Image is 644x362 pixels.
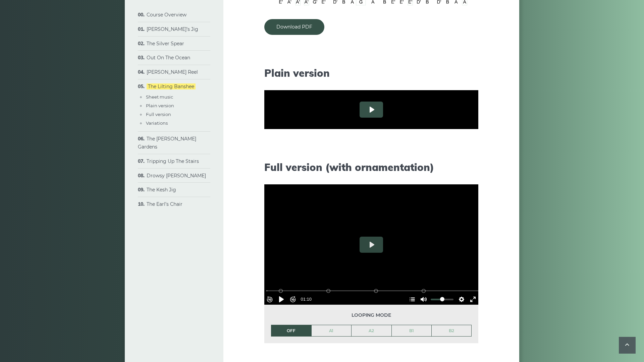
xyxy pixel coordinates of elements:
a: B1 [392,325,432,337]
a: [PERSON_NAME]’s Jig [147,26,198,32]
a: A1 [312,325,352,337]
a: Full version [146,112,171,117]
a: The Earl’s Chair [147,201,182,207]
a: Course Overview [147,12,186,18]
a: The Kesh Jig [147,187,176,193]
a: Drowsy [PERSON_NAME] [147,173,206,179]
a: A2 [352,325,391,337]
a: Sheet music [146,94,173,100]
h2: Plain version [264,67,478,79]
a: Plain version [146,103,174,108]
a: Out On The Ocean [147,55,190,61]
a: B2 [432,325,471,337]
span: Looping mode [271,311,472,319]
a: Variations [146,120,168,126]
h2: Full version (with ornamentation) [264,161,478,173]
a: The Lilting Banshee [147,83,196,89]
a: [PERSON_NAME] Reel [147,69,198,75]
a: Tripping Up The Stairs [147,158,199,164]
a: The Silver Spear [147,41,184,47]
a: Download PDF [264,19,324,35]
a: The [PERSON_NAME] Gardens [138,136,196,150]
